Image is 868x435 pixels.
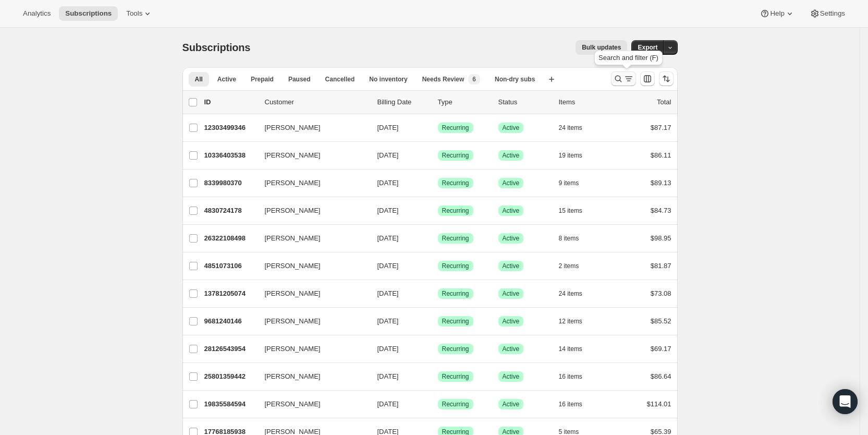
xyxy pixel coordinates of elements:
[377,97,430,107] p: Billing Date
[559,179,579,187] span: 9 items
[377,345,399,353] span: [DATE]
[651,289,671,297] span: $73.08
[651,234,671,242] span: $98.95
[559,234,579,243] span: 8 items
[377,400,399,408] span: [DATE]
[204,123,256,133] p: 12303499346
[265,97,369,107] p: Customer
[65,9,112,18] span: Subscriptions
[204,231,671,246] div: 26322108498[PERSON_NAME][DATE]SuccessRecurringSuccessActive8 items$98.95
[503,234,520,243] span: Active
[204,148,671,163] div: 10336403538[PERSON_NAME][DATE]SuccessRecurringSuccessActive19 items$86.11
[325,75,355,83] span: Cancelled
[204,259,671,273] div: 4851073106[PERSON_NAME][DATE]SuccessRecurringSuccessActive2 items$81.87
[204,369,671,384] div: 25801359442[PERSON_NAME][DATE]SuccessRecurringSuccessActive16 items$86.64
[503,345,520,353] span: Active
[559,259,591,273] button: 2 items
[204,176,671,190] div: 8339980370[PERSON_NAME][DATE]SuccessRecurringSuccessActive9 items$89.13
[559,97,611,107] div: Items
[251,75,274,83] span: Prepaid
[204,344,256,354] p: 28126543954
[576,40,627,55] button: Bulk updates
[659,71,674,86] button: Sort the results
[651,317,671,325] span: $85.52
[472,75,476,83] span: 6
[204,286,671,301] div: 13781205074[PERSON_NAME][DATE]SuccessRecurringSuccessActive24 items$73.08
[438,97,490,107] div: Type
[559,148,594,163] button: 19 items
[126,9,142,18] span: Tools
[265,233,321,244] span: [PERSON_NAME]
[204,120,671,135] div: 12303499346[PERSON_NAME][DATE]SuccessRecurringSuccessActive24 items$87.17
[204,150,256,161] p: 10336403538
[442,317,469,325] span: Recurring
[377,207,399,214] span: [DATE]
[265,123,321,133] span: [PERSON_NAME]
[559,262,579,270] span: 2 items
[259,119,363,136] button: [PERSON_NAME]
[195,75,203,83] span: All
[204,316,256,327] p: 9681240146
[611,71,636,86] button: Search and filter results
[559,120,594,135] button: 24 items
[803,6,851,21] button: Settings
[204,314,671,329] div: 9681240146[PERSON_NAME][DATE]SuccessRecurringSuccessActive12 items$85.52
[265,399,321,409] span: [PERSON_NAME]
[442,151,469,160] span: Recurring
[559,176,591,190] button: 9 items
[442,372,469,381] span: Recurring
[442,400,469,408] span: Recurring
[442,234,469,243] span: Recurring
[204,399,256,409] p: 19835584594
[204,233,256,244] p: 26322108498
[369,75,407,83] span: No inventory
[17,6,57,21] button: Analytics
[442,207,469,215] span: Recurring
[204,206,256,216] p: 4830724178
[559,289,582,298] span: 24 items
[559,286,594,301] button: 24 items
[582,43,621,52] span: Bulk updates
[23,9,51,18] span: Analytics
[833,389,858,414] div: Open Intercom Messenger
[259,368,363,385] button: [PERSON_NAME]
[265,371,321,382] span: [PERSON_NAME]
[442,124,469,132] span: Recurring
[265,178,321,188] span: [PERSON_NAME]
[657,97,671,107] p: Total
[503,317,520,325] span: Active
[204,397,671,412] div: 19835584594[PERSON_NAME][DATE]SuccessRecurringSuccessActive16 items$114.01
[204,97,671,107] div: IDCustomerBilling DateTypeStatusItemsTotal
[820,9,845,18] span: Settings
[640,71,655,86] button: Customize table column order and visibility
[503,207,520,215] span: Active
[259,313,363,330] button: [PERSON_NAME]
[265,344,321,354] span: [PERSON_NAME]
[638,43,657,52] span: Export
[559,151,582,160] span: 19 items
[265,261,321,271] span: [PERSON_NAME]
[265,316,321,327] span: [PERSON_NAME]
[442,289,469,298] span: Recurring
[265,150,321,161] span: [PERSON_NAME]
[559,203,594,218] button: 15 items
[651,207,671,214] span: $84.73
[503,124,520,132] span: Active
[259,258,363,274] button: [PERSON_NAME]
[259,396,363,413] button: [PERSON_NAME]
[543,72,560,87] button: Create new view
[442,345,469,353] span: Recurring
[559,345,582,353] span: 14 items
[503,289,520,298] span: Active
[204,203,671,218] div: 4830724178[PERSON_NAME][DATE]SuccessRecurringSuccessActive15 items$84.73
[559,400,582,408] span: 16 items
[265,288,321,299] span: [PERSON_NAME]
[377,372,399,380] span: [DATE]
[503,151,520,160] span: Active
[288,75,311,83] span: Paused
[753,6,801,21] button: Help
[377,317,399,325] span: [DATE]
[559,397,594,412] button: 16 items
[503,262,520,270] span: Active
[770,9,784,18] span: Help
